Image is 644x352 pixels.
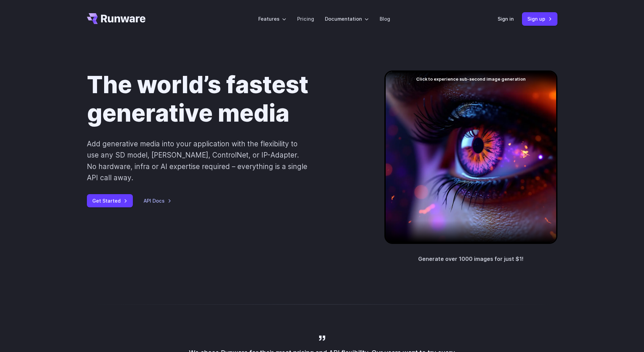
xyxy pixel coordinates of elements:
label: Documentation [325,15,369,23]
p: Add generative media into your application with the flexibility to use any SD model, [PERSON_NAME... [87,138,308,183]
a: Get Started [87,194,133,207]
p: Generate over 1000 images for just $1! [418,255,524,264]
a: Blog [380,15,390,23]
a: Pricing [297,15,314,23]
a: Sign in [498,15,514,23]
a: Go to / [87,13,146,24]
a: API Docs [144,197,171,205]
h1: The world’s fastest generative media [87,70,363,127]
label: Features [258,15,286,23]
a: Sign up [522,12,557,25]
